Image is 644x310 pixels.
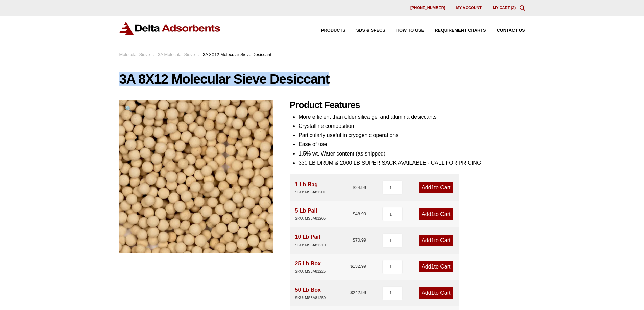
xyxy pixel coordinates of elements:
[158,52,195,57] a: 3A Molecular Sieve
[299,149,525,158] li: 1.5% wt. Water content (as shipped)
[410,6,445,10] span: [PHONE_NUMBER]
[431,237,434,243] span: 1
[295,189,326,195] div: SKU: MS3A81201
[295,268,326,275] div: SKU: MS3A81225
[431,185,434,190] span: 1
[435,28,486,33] span: Requirement Charts
[295,232,326,248] div: 10 Lb Pail
[350,264,366,269] bdi: 132.99
[125,105,133,112] span: 🔍
[299,158,525,167] li: 330 LB DRUM & 2000 LB SUPER SACK AVAILABLE - CALL FOR PRICING
[451,5,487,11] a: My account
[456,6,482,10] span: My account
[119,52,150,57] a: Molecular Sieve
[350,290,366,295] bdi: 242.99
[290,100,525,111] h2: Product Features
[153,52,155,57] span: :
[353,237,355,243] span: $
[310,28,345,33] a: Products
[203,52,271,57] span: 3A 8X12 Molecular Sieve Desiccant
[353,211,366,216] bdi: 48.99
[295,285,326,301] div: 50 Lb Box
[497,28,525,33] span: Contact Us
[493,6,516,10] a: My Cart (2)
[419,208,453,220] a: Add1to Cart
[295,294,326,301] div: SKU: MS3A81250
[405,5,451,11] a: [PHONE_NUMBER]
[512,6,514,10] span: 2
[353,185,355,190] span: $
[353,211,355,216] span: $
[353,237,366,243] bdi: 70.99
[424,28,486,33] a: Requirement Charts
[419,182,453,193] a: Add1to Cart
[356,28,385,33] span: SDS & SPECS
[295,259,326,275] div: 25 Lb Box
[295,215,326,222] div: SKU: MS3A81205
[299,131,525,140] li: Particularly useful in cryogenic operations
[295,180,326,195] div: 1 Lb Bag
[419,261,453,272] a: Add1to Cart
[295,206,326,222] div: 5 Lb Pail
[350,290,353,295] span: $
[321,28,345,33] span: Products
[419,235,453,246] a: Add1to Cart
[486,28,525,33] a: Contact Us
[299,112,525,121] li: More efficient than older silica gel and alumina desiccants
[119,22,221,35] img: Delta Adsorbents
[431,264,434,270] span: 1
[396,28,424,33] span: How to Use
[198,52,200,57] span: :
[520,5,525,11] div: Toggle Modal Content
[119,72,525,86] h1: 3A 8X12 Molecular Sieve Desiccant
[385,28,424,33] a: How to Use
[431,211,434,217] span: 1
[431,290,434,296] span: 1
[419,287,453,299] a: Add1to Cart
[299,121,525,131] li: Crystalline composition
[345,28,385,33] a: SDS & SPECS
[350,264,353,269] span: $
[119,100,138,118] a: View full-screen image gallery
[353,185,366,190] bdi: 24.99
[295,242,326,248] div: SKU: MS3A81210
[299,140,525,149] li: Ease of use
